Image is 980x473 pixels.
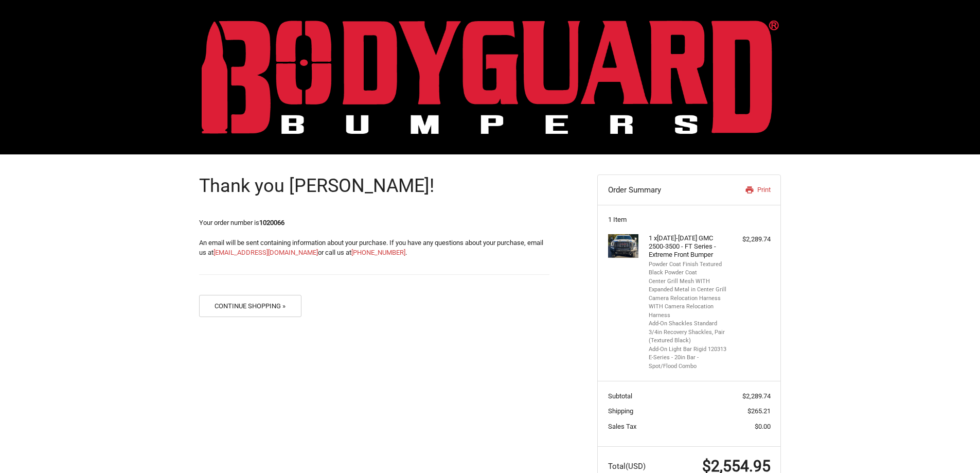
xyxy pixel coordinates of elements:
[199,239,543,257] span: An email will be sent containing information about your purchase. If you have any questions about...
[608,216,771,224] h3: 1 Item
[742,392,771,400] span: $2,289.74
[259,219,284,226] strong: 1020066
[608,423,636,430] span: Sales Tax
[608,392,632,400] span: Subtotal
[199,295,301,317] button: Continue Shopping »
[755,423,771,430] span: $0.00
[649,320,727,345] li: Add-On Shackles Standard 3/4in Recovery Shackles, Pair (Textured Black)
[202,20,779,134] img: BODYGUARD BUMPERS
[929,424,980,473] iframe: Chat Widget
[649,277,727,294] li: Center Grill Mesh WITH Expanded Metal in Center Grill
[199,219,284,226] span: Your order number is
[351,249,405,256] a: [PHONE_NUMBER]
[717,185,770,195] a: Print
[649,345,727,371] li: Add-On Light Bar Rigid 120313 E-Series - 20in Bar - Spot/Flood Combo
[608,185,718,195] h3: Order Summary
[213,249,318,256] a: [EMAIL_ADDRESS][DOMAIN_NAME]
[649,234,727,259] h4: 1 x [DATE]-[DATE] GMC 2500-3500 - FT Series - Extreme Front Bumper
[199,174,549,198] h1: Thank you [PERSON_NAME]!
[649,260,727,277] li: Powder Coat Finish Textured Black Powder Coat
[747,407,771,415] span: $265.21
[608,407,633,415] span: Shipping
[608,462,646,471] span: Total (USD)
[649,294,727,320] li: Camera Relocation Harness WITH Camera Relocation Harness
[730,234,771,244] div: $2,289.74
